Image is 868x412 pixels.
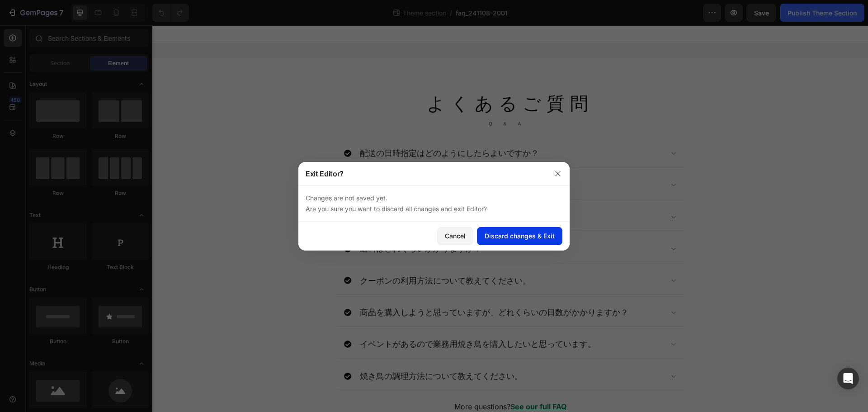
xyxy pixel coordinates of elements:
[208,218,330,228] span: 送料はどれくらいかかりますか？
[208,187,305,196] span: 熨斗をお願いしたいです。
[208,155,281,164] span: 他の住所へ届けたい
[185,377,531,386] p: More questions?
[208,282,476,292] span: 商品を購入しようと思っていますが、どれくらいの日数がかかりますか？
[208,251,378,260] span: クーポンの利用方法について教えてください。
[445,231,466,241] div: Cancel
[184,64,532,90] h2: よくあるご質問
[485,231,555,241] div: Discard changes & Exit
[437,227,473,245] button: Cancel
[306,168,344,179] p: Exit Editor?
[185,94,531,102] p: Q＆A
[208,314,443,323] span: イベントがあるので業務用焼き鳥を購入したいと思っています。
[306,193,562,214] p: Changes are not saved yet. Are you sure you want to discard all changes and exit Editor?
[358,377,414,386] a: See our full FAQ
[208,123,387,133] p: 配送の日時指定はどのようにしたらよいですか？
[208,346,370,355] span: 焼き鳥の調理方法について教えてください。
[837,368,859,389] div: Open Intercom Messenger
[477,227,562,245] button: Discard changes & Exit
